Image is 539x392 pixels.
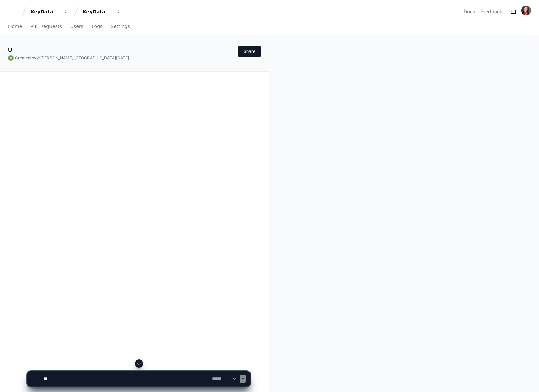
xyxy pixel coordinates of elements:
a: Home [8,19,22,35]
app-text-character-animate: U [8,46,12,53]
button: Feedback [480,8,502,15]
a: Docs [464,8,475,15]
div: KeyData [83,8,112,15]
a: Pull Requests [30,19,62,35]
div: KeyData [31,8,60,15]
img: ACg8ocKet0vPXz9lSp14dS7hRSiZmuAbnmVWoHGQcAV4XUDWxXJWrq2G=s96-c [521,6,531,15]
span: Pull Requests [30,24,62,28]
button: KeyData [80,5,123,18]
button: Share [238,46,261,57]
span: Users [70,24,83,28]
span: Settings [111,24,130,28]
span: @ [36,55,40,60]
button: KeyData [28,5,71,18]
span: Home [8,24,22,28]
a: Logs [92,19,102,35]
a: Settings [111,19,130,35]
a: Users [70,19,83,35]
span: Logs [92,24,102,28]
span: [PERSON_NAME].[GEOGRAPHIC_DATA] [40,55,116,60]
img: ACg8ocIMhgArYgx6ZSQUNXU5thzs6UsPf9rb_9nFAWwzqr8JC4dkNA=s96-c [8,55,14,61]
span: [DATE] [116,55,129,60]
span: Created by [15,55,129,61]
